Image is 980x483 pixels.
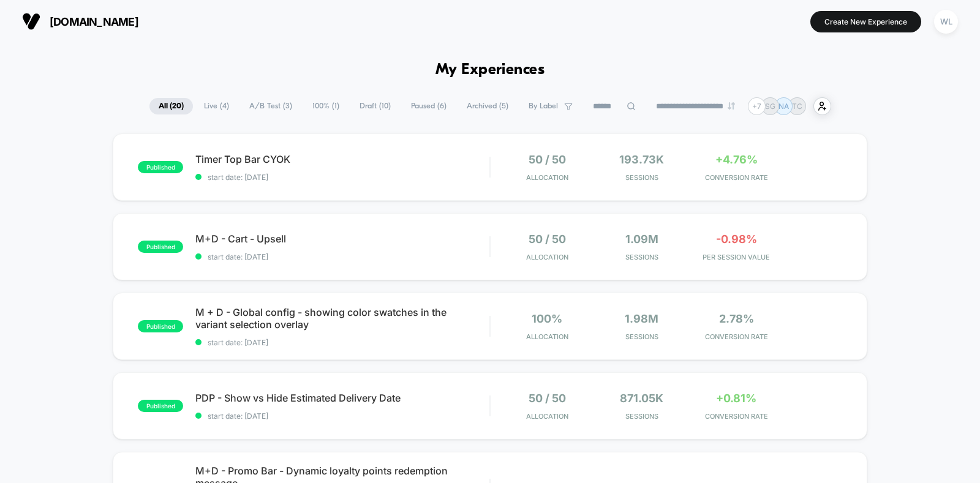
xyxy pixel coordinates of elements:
[934,10,958,34] div: WL
[810,11,921,32] button: Create New Experience
[716,233,757,245] span: -0.98%
[716,392,756,405] span: +0.81%
[138,161,183,173] span: published
[22,12,40,31] img: Visually logo
[195,173,489,182] span: start date: [DATE]
[529,153,566,166] span: 50 / 50
[597,412,686,421] span: Sessions
[526,332,568,341] span: Allocation
[195,233,489,245] span: M+D - Cart - Upsell
[765,102,775,111] p: SG
[138,320,183,332] span: published
[930,9,962,34] button: WL
[728,102,735,110] img: end
[240,98,301,114] span: A/B Test ( 3 )
[50,15,138,28] span: [DOMAIN_NAME]
[529,102,558,111] span: By Label
[350,98,400,114] span: Draft ( 10 )
[435,61,545,79] h1: My Experiences
[195,252,489,261] span: start date: [DATE]
[526,253,568,261] span: Allocation
[458,98,518,114] span: Archived ( 5 )
[195,153,489,165] span: Timer Top Bar CYOK
[597,173,686,182] span: Sessions
[692,253,781,261] span: PER SESSION VALUE
[149,98,193,114] span: All ( 20 )
[715,153,758,166] span: +4.76%
[620,392,663,405] span: 871.05k
[529,392,566,405] span: 50 / 50
[692,173,781,182] span: CONVERSION RATE
[597,253,686,261] span: Sessions
[597,332,686,341] span: Sessions
[195,392,489,404] span: PDP - Show vs Hide Estimated Delivery Date
[195,411,489,421] span: start date: [DATE]
[692,332,781,341] span: CONVERSION RATE
[692,412,781,421] span: CONVERSION RATE
[778,102,789,111] p: NA
[625,233,658,245] span: 1.09M
[526,173,568,182] span: Allocation
[532,312,562,325] span: 100%
[303,98,349,114] span: 100% ( 1 )
[402,98,456,114] span: Paused ( 6 )
[195,98,238,114] span: Live ( 4 )
[195,338,489,347] span: start date: [DATE]
[719,312,754,325] span: 2.78%
[195,306,489,331] span: M + D - Global config - showing color swatches in the variant selection overlay
[619,153,664,166] span: 193.73k
[526,412,568,421] span: Allocation
[748,97,766,115] div: + 7
[792,102,802,111] p: TC
[138,241,183,253] span: published
[18,12,142,31] button: [DOMAIN_NAME]
[529,233,566,245] span: 50 / 50
[625,312,658,325] span: 1.98M
[138,400,183,412] span: published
